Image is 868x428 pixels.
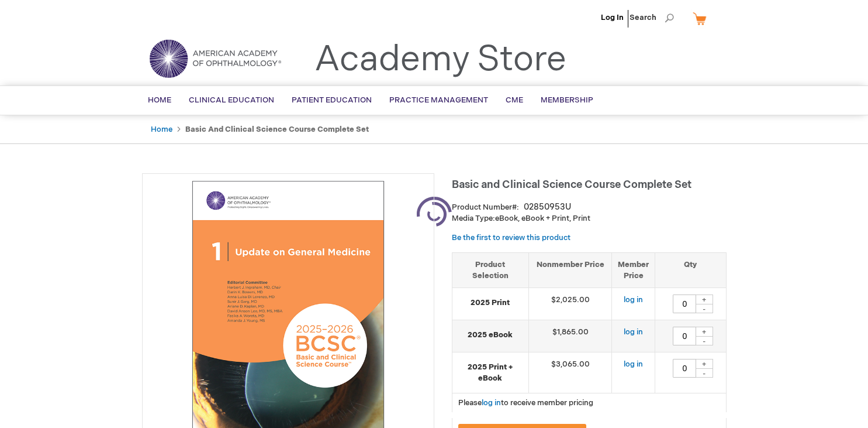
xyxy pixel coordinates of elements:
a: Home [151,125,172,134]
a: log in [624,327,643,337]
strong: 2025 eBook [458,330,523,341]
strong: Media Type: [452,214,495,223]
input: Qty [673,327,696,345]
div: - [696,368,713,378]
th: Nonmember Price [528,252,612,287]
span: Search [630,6,674,29]
p: eBook, eBook + Print, Print [452,213,727,224]
a: Academy Store [314,39,566,81]
td: $2,025.00 [528,288,612,320]
div: + [696,327,713,337]
td: $1,865.00 [528,320,612,352]
span: Clinical Education [189,95,274,105]
a: log in [624,295,643,304]
div: 02850953U [524,201,571,213]
a: Be the first to review this product [452,233,570,242]
div: + [696,295,713,304]
span: Home [148,95,171,105]
span: Membership [541,95,593,105]
th: Member Price [612,252,655,287]
strong: Basic and Clinical Science Course Complete Set [185,125,369,134]
strong: 2025 Print + eBook [458,362,523,384]
strong: 2025 Print [458,297,523,309]
strong: Product Number [452,203,519,212]
div: - [696,304,713,313]
span: Please to receive member pricing [458,398,593,408]
td: $3,065.00 [528,352,612,393]
input: Qty [673,295,696,313]
span: Practice Management [389,95,488,105]
a: log in [624,359,643,369]
div: + [696,359,713,369]
div: - [696,336,713,345]
span: Patient Education [292,95,372,105]
a: Log In [601,13,624,22]
th: Qty [655,252,726,287]
a: log in [482,398,501,408]
span: CME [506,95,523,105]
input: Qty [673,359,696,378]
span: Basic and Clinical Science Course Complete Set [452,179,691,191]
th: Product Selection [452,252,529,287]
